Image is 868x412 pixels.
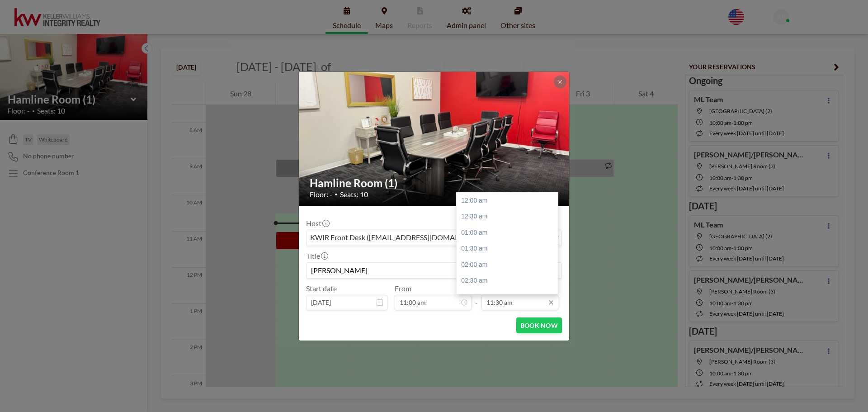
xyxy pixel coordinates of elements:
[307,263,561,278] input: KWIR's reservation
[307,230,561,246] div: Search for option
[310,176,559,190] h2: Hamline Room (1)
[306,219,329,228] label: Host
[306,251,327,260] label: Title
[457,193,562,209] div: 12:00 am
[340,190,368,199] span: Seats: 10
[457,273,562,289] div: 02:30 am
[475,287,478,307] span: -
[308,232,493,244] span: KWIR Front Desk ([EMAIL_ADDRESS][DOMAIN_NAME])
[335,191,338,198] span: •
[457,257,562,273] div: 02:00 am
[395,284,411,293] label: From
[299,37,570,241] img: 537.jpg
[457,289,562,305] div: 03:00 am
[457,241,562,257] div: 01:30 am
[306,284,337,293] label: Start date
[457,225,562,241] div: 01:00 am
[310,190,332,199] span: Floor: -
[457,208,562,225] div: 12:30 am
[516,317,562,333] button: BOOK NOW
